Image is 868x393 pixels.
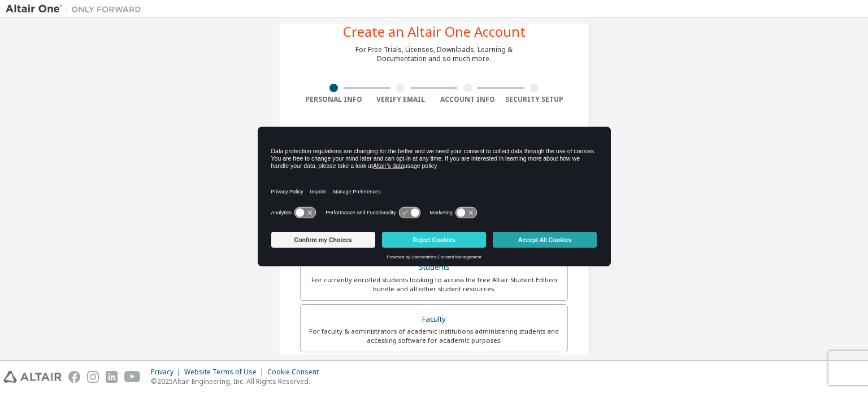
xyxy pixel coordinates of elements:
div: Create an Altair One Account [343,25,526,38]
p: © 2025 Altair Engineering, Inc. All Rights Reserved. [151,377,325,386]
img: altair_logo.svg [3,371,62,383]
div: Verify Email [367,95,435,104]
div: Privacy [151,368,184,377]
div: Security Setup [501,95,568,104]
div: Cookie Consent [267,368,325,377]
div: For currently enrolled students looking to access the free Altair Student Edition bundle and all ... [307,275,561,293]
div: Students [307,260,561,275]
img: youtube.svg [124,371,141,383]
div: For faculty & administrators of academic institutions administering students and accessing softwa... [307,327,561,345]
div: Account Info [434,95,501,104]
div: Faculty [307,312,561,327]
div: Website Terms of Use [184,368,267,377]
img: instagram.svg [87,371,99,383]
img: linkedin.svg [106,371,118,383]
img: Altair One [6,3,147,15]
img: facebook.svg [68,371,80,383]
div: For Free Trials, Licenses, Downloads, Learning & Documentation and so much more. [355,45,513,63]
div: Personal Info [300,95,367,104]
